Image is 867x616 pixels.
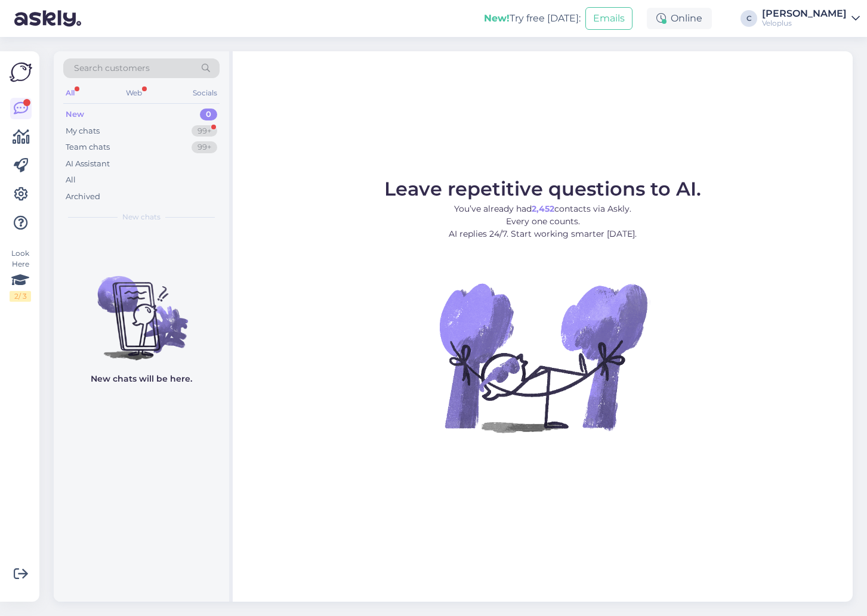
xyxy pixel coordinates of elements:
div: All [63,85,77,101]
div: Archived [66,191,100,203]
div: 2 / 3 [10,291,31,302]
b: New! [484,13,510,24]
p: You’ve already had contacts via Askly. Every one counts. AI replies 24/7. Start working smarter [... [384,203,701,240]
div: 0 [200,109,217,120]
div: [PERSON_NAME] [762,9,847,18]
div: Team chats [66,141,110,153]
span: Search customers [74,62,150,75]
span: Leave repetitive questions to AI. [384,177,701,200]
div: 99+ [192,125,217,137]
img: No Chat active [436,250,650,465]
div: Web [124,85,144,101]
div: Socials [190,85,220,101]
div: AI Assistant [66,158,110,170]
span: New chats [122,212,161,222]
b: 2,452 [532,203,554,214]
img: Askly Logo [10,61,32,83]
div: Online [647,8,712,29]
div: All [66,174,76,186]
div: C [741,10,757,27]
div: Veloplus [762,18,847,28]
button: Emails [585,7,632,30]
img: No chats [54,255,229,362]
a: [PERSON_NAME]Veloplus [762,9,860,28]
div: New [66,109,84,120]
p: New chats will be here. [91,373,192,385]
div: My chats [66,125,100,137]
div: 99+ [192,141,217,153]
div: Try free [DATE]: [484,11,581,26]
div: Look Here [10,248,31,302]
